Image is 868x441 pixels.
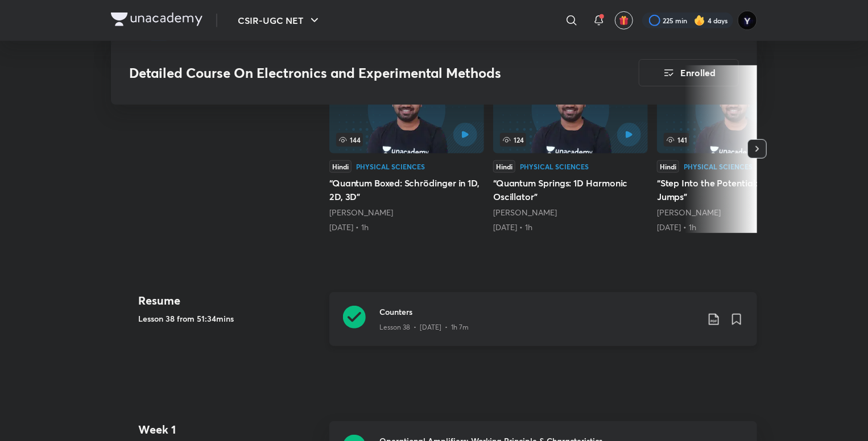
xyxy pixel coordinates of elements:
a: “Quantum Springs: 1D Harmonic Oscillator” [493,65,648,233]
a: “Quantum Boxed: Schrödinger in 1D, 2D, 3D” [329,65,484,233]
button: Enrolled [639,59,739,86]
a: 144HindiPhysical Sciences“Quantum Boxed: Schrödinger in 1D, 2D, 3D”[PERSON_NAME][DATE] • 1h [329,65,484,233]
button: CSIR-UGC NET [231,9,328,32]
div: Hindi [657,160,679,173]
img: Yedhukrishna Nambiar [738,11,757,30]
h5: “Step Into the Potential: Quantum Jumps” [657,176,812,203]
div: Physical Sciences [356,163,425,170]
img: streak [694,15,705,26]
h5: “Quantum Boxed: Schrödinger in 1D, 2D, 3D” [329,176,484,203]
div: 9th Aug • 1h [329,222,484,233]
div: 11th Aug • 1h [657,222,812,233]
div: Hindi [329,160,352,173]
a: [PERSON_NAME] [493,207,557,218]
a: “Step Into the Potential: Quantum Jumps” [657,65,812,233]
h5: “Quantum Springs: 1D Harmonic Oscillator” [493,176,648,203]
h5: Lesson 38 from 51:34mins [138,313,320,324]
div: Amit Ranjan [493,207,648,218]
h4: Week 1 [138,421,320,438]
a: 141HindiPhysical Sciences“Step Into the Potential: Quantum Jumps”[PERSON_NAME][DATE] • 1h [657,65,812,233]
div: 10th Aug • 1h [493,222,648,233]
div: Hindi [493,160,515,173]
div: Amit Ranjan [329,207,484,218]
div: Amit Ranjan [657,207,812,218]
a: Company Logo [111,13,202,29]
h4: Resume [138,292,320,309]
a: 124HindiPhysical Sciences“Quantum Springs: 1D Harmonic Oscillator”[PERSON_NAME][DATE] • 1h [493,65,648,233]
h3: Detailed Course On Electronics and Experimental Methods [129,65,574,81]
div: Physical Sciences [520,163,589,170]
p: Lesson 38 • [DATE] • 1h 7m [379,322,469,332]
div: Physical Sciences [684,163,753,170]
span: 144 [336,133,363,147]
button: avatar [615,11,633,30]
h3: Counters [379,306,698,318]
a: [PERSON_NAME] [329,207,393,218]
a: CountersLesson 38 • [DATE] • 1h 7m [329,292,757,360]
a: [PERSON_NAME] [657,207,721,218]
img: avatar [619,15,629,26]
span: 141 [664,133,689,147]
img: Company Logo [111,13,202,26]
span: 124 [500,133,526,147]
